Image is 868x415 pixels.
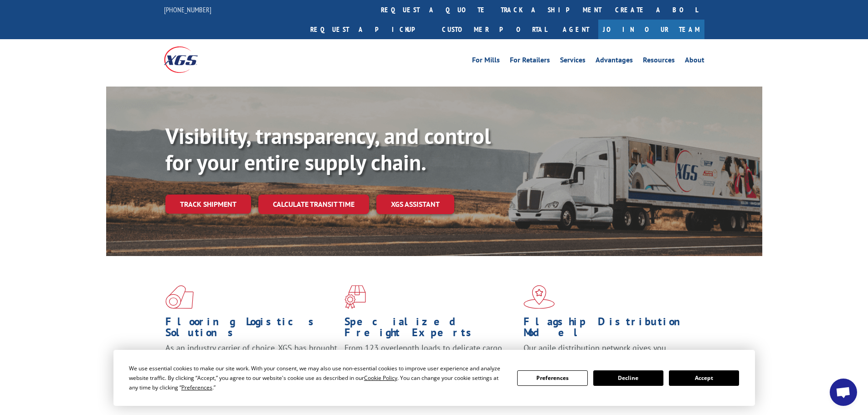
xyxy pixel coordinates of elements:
[165,343,337,375] span: As an industry carrier of choice, XGS has brought innovation and dedication to flooring logistics...
[258,195,369,214] a: Calculate transit time
[129,364,506,392] div: We use essential cookies to make our site work. With your consent, we may also use non-essential ...
[344,343,517,383] p: From 123 overlength loads to delicate cargo, our experienced staff knows the best way to move you...
[596,56,633,67] a: Advantages
[510,56,550,67] a: For Retailers
[598,20,704,39] a: Join Our Team
[524,316,696,343] h1: Flagship Distribution Model
[164,5,211,14] a: [PHONE_NUMBER]
[344,285,366,309] img: xgs-icon-focused-on-flooring-red
[669,370,739,386] button: Accept
[165,285,194,309] img: xgs-icon-total-supply-chain-intelligence-red
[165,122,491,176] b: Visibility, transparency, and control for your entire supply chain.
[344,316,517,343] h1: Specialized Freight Experts
[364,374,397,382] span: Cookie Policy
[472,56,500,67] a: For Mills
[593,370,663,386] button: Decline
[560,56,586,67] a: Services
[517,370,587,386] button: Preferences
[685,56,704,67] a: About
[181,384,212,391] span: Preferences
[435,20,554,39] a: Customer Portal
[165,195,251,214] a: Track shipment
[165,316,338,343] h1: Flooring Logistics Solutions
[303,20,435,39] a: Request a pickup
[113,350,755,406] div: Cookie Consent Prompt
[830,379,857,406] a: Open chat
[376,195,454,214] a: XGS ASSISTANT
[524,343,691,364] span: Our agile distribution network gives you nationwide inventory management on demand.
[524,285,555,309] img: xgs-icon-flagship-distribution-model-red
[554,20,598,39] a: Agent
[643,56,675,67] a: Resources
